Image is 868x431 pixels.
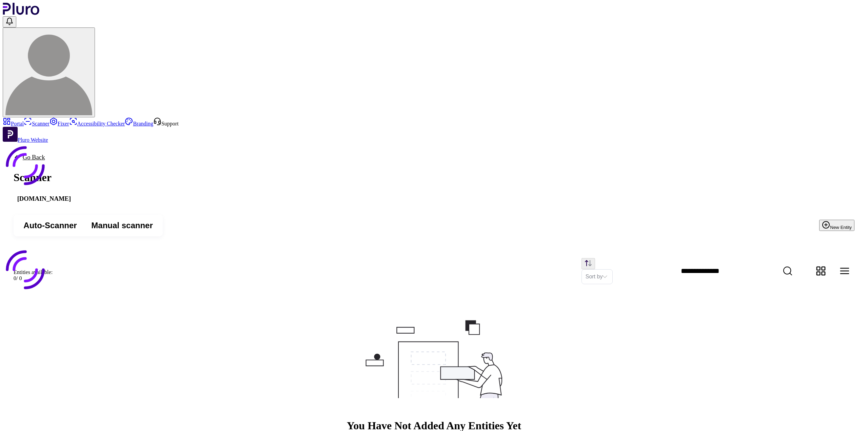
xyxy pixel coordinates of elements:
div: Set sorting [581,269,613,284]
button: Change sorting direction [581,258,595,269]
button: User avatar [3,27,95,117]
button: Change content view type to grid [811,261,831,281]
button: Open notifications, you have undefined new notifications [3,16,16,27]
button: Change content view type to table [834,261,854,281]
a: Open Pluro Website [3,137,48,143]
a: Accessibility Checker [69,121,125,126]
div: [DOMAIN_NAME] [14,194,75,204]
span: Auto-Scanner [23,220,77,231]
a: Fixer [50,121,69,126]
a: Open Support screen [153,121,179,126]
a: Branding [125,121,153,126]
a: Portal [3,121,24,126]
input: Website Search [674,261,829,280]
img: User avatar [5,28,92,115]
button: New Entity [819,220,854,231]
aside: Sidebar menu [3,117,865,143]
a: Scanner [24,121,50,126]
img: Placeholder image [363,317,505,398]
a: Logo [3,10,40,16]
button: Auto-Scanner [16,217,84,234]
button: Manual scanner [84,217,160,234]
span: Manual scanner [91,220,153,231]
